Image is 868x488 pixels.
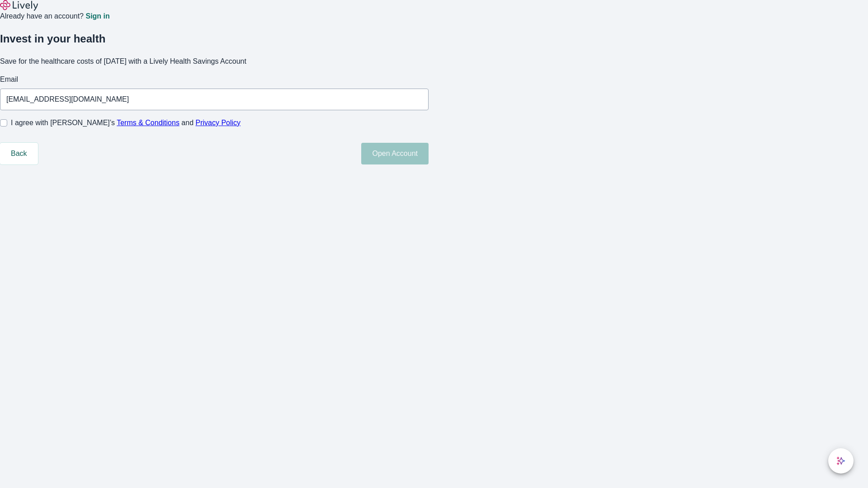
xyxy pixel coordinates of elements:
button: chat [828,448,854,474]
span: I agree with [PERSON_NAME]’s and [11,117,241,128]
a: Terms & Conditions [117,119,179,127]
a: Privacy Policy [196,119,241,127]
svg: Lively AI Assistant [836,456,845,465]
a: Sign in [85,13,109,20]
